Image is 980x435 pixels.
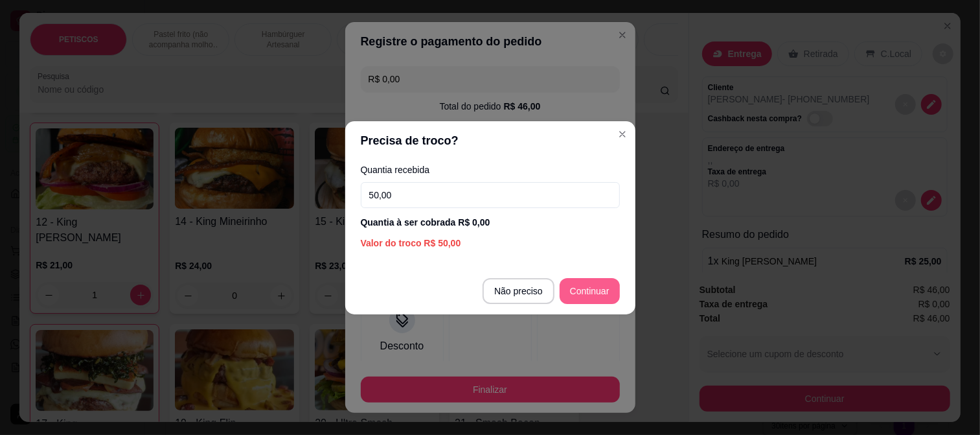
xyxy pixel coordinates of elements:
div: Quantia à ser cobrada R$ 0,00 [361,216,620,229]
div: Valor do troco R$ 50,00 [361,237,620,250]
button: Close [612,124,633,145]
button: Continuar [560,278,620,304]
button: Não preciso [483,278,554,304]
label: Quantia recebida [361,165,620,174]
header: Precisa de troco? [345,121,635,160]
